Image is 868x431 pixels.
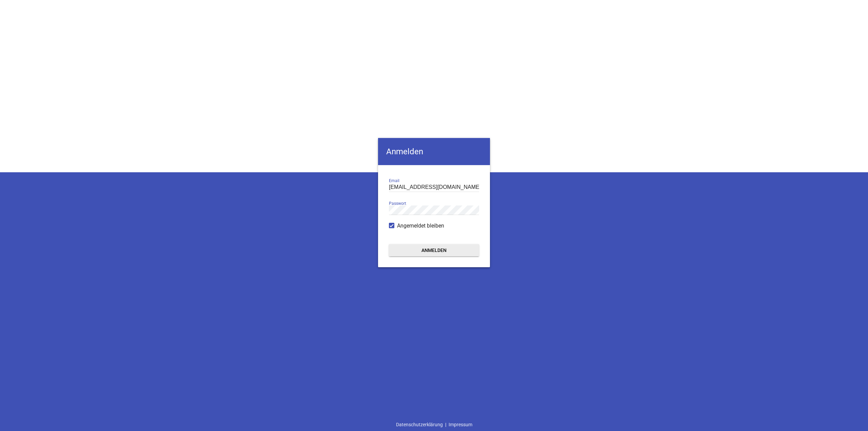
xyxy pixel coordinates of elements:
a: Datenschutzerklärung [394,418,445,431]
button: Anmelden [389,244,479,256]
a: Impressum [446,418,475,431]
h4: Anmelden [378,138,490,165]
div: | [394,418,475,431]
span: Angemeldet bleiben [397,222,444,230]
